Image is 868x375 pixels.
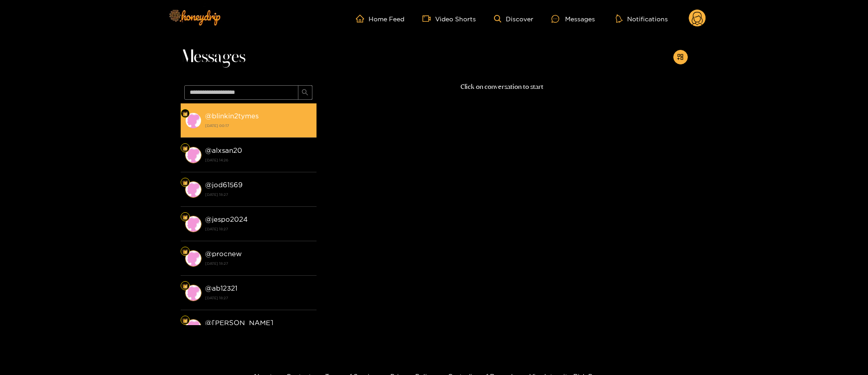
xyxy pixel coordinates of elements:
[185,319,201,336] img: conversation
[422,15,476,23] a: Video Shorts
[185,216,201,232] img: conversation
[205,250,242,258] strong: @ procnew
[182,283,188,289] img: Fan Level
[494,15,533,23] a: Discover
[205,181,243,189] strong: @ jod61569
[551,14,595,24] div: Messages
[673,50,688,64] button: appstore-add
[205,122,312,130] strong: [DATE] 00:17
[317,82,688,92] p: Click on conversation to start
[182,146,188,151] img: Fan Level
[185,285,201,301] img: conversation
[298,85,312,100] button: search
[356,15,369,23] span: home
[205,284,237,292] strong: @ ab12321
[205,294,312,302] strong: [DATE] 18:27
[302,89,308,97] span: search
[205,156,312,164] strong: [DATE] 14:26
[182,180,188,185] img: Fan Level
[182,111,188,117] img: Fan Level
[181,46,245,68] span: Messages
[185,250,201,267] img: conversation
[677,54,684,61] span: appstore-add
[356,15,404,23] a: Home Feed
[205,146,242,154] strong: @ alxsan20
[185,112,201,129] img: conversation
[182,318,188,323] img: Fan Level
[182,214,188,220] img: Fan Level
[185,181,201,198] img: conversation
[422,15,435,23] span: video-camera
[205,225,312,233] strong: [DATE] 18:27
[205,190,312,199] strong: [DATE] 18:27
[205,259,312,268] strong: [DATE] 18:27
[185,147,201,163] img: conversation
[182,249,188,254] img: Fan Level
[613,14,671,23] button: Notifications
[205,215,248,223] strong: @ jespo2024
[205,319,273,326] strong: @ [PERSON_NAME]
[205,112,259,120] strong: @ blinkin2tymes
